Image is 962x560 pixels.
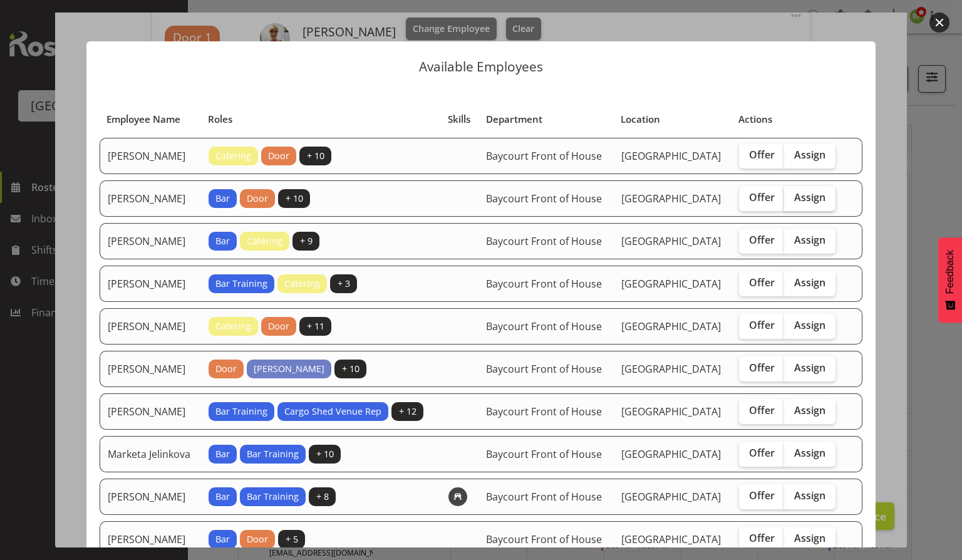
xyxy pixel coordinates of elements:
[215,405,267,418] span: Bar Training
[247,532,268,546] span: Door
[247,447,299,461] span: Bar Training
[100,138,201,174] td: [PERSON_NAME]
[794,191,825,204] span: Assign
[215,447,230,461] span: Bar
[254,362,324,376] span: [PERSON_NAME]
[486,532,602,546] span: Baycourt Front of House
[100,351,201,387] td: [PERSON_NAME]
[316,490,329,504] span: + 8
[208,112,232,127] span: Roles
[215,532,230,546] span: Bar
[944,250,956,294] span: Feedback
[247,234,282,248] span: Catering
[100,223,201,259] td: [PERSON_NAME]
[486,405,602,418] span: Baycourt Front of House
[215,490,230,504] span: Bar
[284,277,320,291] span: Catering
[621,277,721,291] span: [GEOGRAPHIC_DATA]
[621,447,721,461] span: [GEOGRAPHIC_DATA]
[749,489,775,502] span: Offer
[100,308,201,345] td: [PERSON_NAME]
[215,277,267,291] span: Bar Training
[448,112,470,127] span: Skills
[749,148,775,161] span: Offer
[486,447,602,461] span: Baycourt Front of House
[100,266,201,302] td: [PERSON_NAME]
[286,192,303,205] span: + 10
[794,148,825,161] span: Assign
[794,404,825,417] span: Assign
[621,362,721,376] span: [GEOGRAPHIC_DATA]
[215,234,230,248] span: Bar
[486,192,602,205] span: Baycourt Front of House
[621,149,721,163] span: [GEOGRAPHIC_DATA]
[749,404,775,417] span: Offer
[268,149,289,163] span: Door
[486,319,602,333] span: Baycourt Front of House
[794,234,825,246] span: Assign
[621,319,721,333] span: [GEOGRAPHIC_DATA]
[100,393,201,430] td: [PERSON_NAME]
[399,405,416,418] span: + 12
[338,277,350,291] span: + 3
[106,112,180,127] span: Employee Name
[300,234,313,248] span: + 9
[794,532,825,544] span: Assign
[486,490,602,504] span: Baycourt Front of House
[342,362,359,376] span: + 10
[486,277,602,291] span: Baycourt Front of House
[621,405,721,418] span: [GEOGRAPHIC_DATA]
[215,149,251,163] span: Catering
[316,447,334,461] span: + 10
[215,319,251,333] span: Catering
[100,479,201,515] td: [PERSON_NAME]
[247,192,268,205] span: Door
[307,319,324,333] span: + 11
[749,361,775,374] span: Offer
[749,191,775,204] span: Offer
[621,192,721,205] span: [GEOGRAPHIC_DATA]
[286,532,298,546] span: + 5
[749,319,775,331] span: Offer
[749,532,775,544] span: Offer
[486,112,542,127] span: Department
[749,447,775,459] span: Offer
[307,149,324,163] span: + 10
[794,276,825,289] span: Assign
[938,237,962,323] button: Feedback - Show survey
[621,234,721,248] span: [GEOGRAPHIC_DATA]
[749,234,775,246] span: Offer
[621,112,660,127] span: Location
[486,234,602,248] span: Baycourt Front of House
[100,521,201,557] td: [PERSON_NAME]
[99,60,863,73] p: Available Employees
[621,532,721,546] span: [GEOGRAPHIC_DATA]
[794,447,825,459] span: Assign
[621,490,721,504] span: [GEOGRAPHIC_DATA]
[268,319,289,333] span: Door
[749,276,775,289] span: Offer
[486,149,602,163] span: Baycourt Front of House
[247,490,299,504] span: Bar Training
[215,192,230,205] span: Bar
[100,436,201,472] td: Marketa Jelinkova
[794,489,825,502] span: Assign
[794,319,825,331] span: Assign
[738,112,772,127] span: Actions
[486,362,602,376] span: Baycourt Front of House
[794,361,825,374] span: Assign
[100,180,201,217] td: [PERSON_NAME]
[215,362,237,376] span: Door
[284,405,381,418] span: Cargo Shed Venue Rep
